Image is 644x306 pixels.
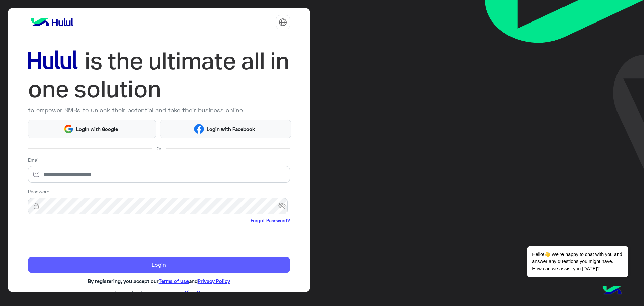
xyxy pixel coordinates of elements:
span: Login with Facebook [204,125,258,133]
a: Sign Up [185,289,203,295]
img: Google [63,124,73,134]
a: Privacy Policy [198,278,230,284]
a: Forgot Password? [251,217,290,224]
img: tab [279,18,287,27]
h6: If you don’t have an account [28,289,290,295]
span: Login with Google [74,125,121,133]
iframe: reCAPTCHA [28,225,130,252]
span: Hello!👋 We're happy to chat with you and answer any questions you might have. How can we assist y... [527,246,628,277]
img: Facebook [194,124,204,134]
a: Terms of use [159,278,189,284]
button: Login with Google [28,120,157,138]
img: lock [28,203,45,209]
label: Email [28,156,39,163]
span: Or [157,145,161,152]
span: visibility_off [278,200,290,212]
label: Password [28,188,50,195]
img: hululLoginTitle_EN.svg [28,47,290,103]
img: email [28,171,45,178]
p: to empower SMBs to unlock their potential and take their business online. [28,105,290,115]
button: Login with Facebook [160,120,291,138]
span: By registering, you accept our [88,278,159,284]
button: Login [28,257,290,273]
img: hulul-logo.png [600,279,624,303]
img: logo [28,15,76,29]
span: and [189,278,198,284]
